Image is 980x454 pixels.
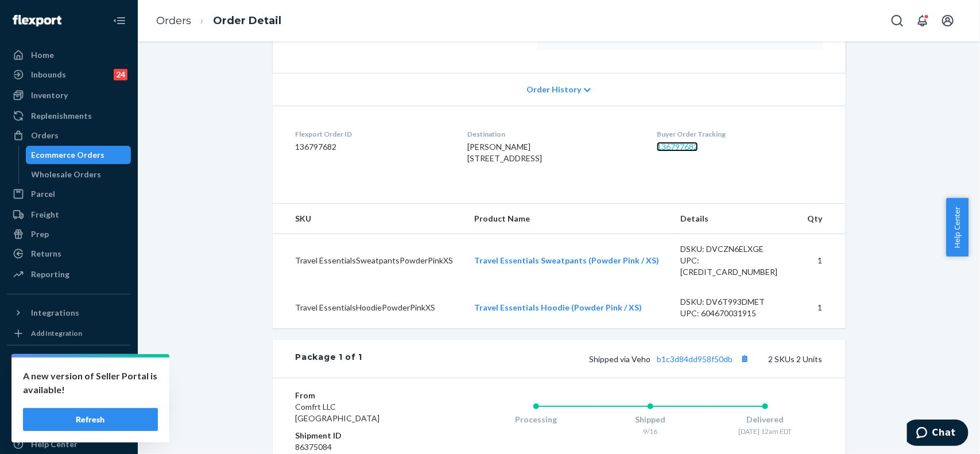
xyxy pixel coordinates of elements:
div: DSKU: DV6T993DMET [681,296,789,308]
dt: From [296,390,433,401]
a: Settings [7,396,131,414]
dt: Shipment ID [296,430,433,441]
span: [PERSON_NAME] [STREET_ADDRESS] [467,142,542,163]
div: Package 1 of 1 [296,351,363,366]
img: Flexport logo [13,15,61,26]
th: SKU [273,204,466,234]
a: Add Fast Tag [7,378,131,391]
ol: breadcrumbs [147,4,290,38]
a: Freight [7,205,131,224]
a: Prep [7,225,131,243]
a: 136797682 [657,142,698,152]
div: Home [31,49,54,61]
span: Shipped via Veho [590,354,753,364]
button: Close Navigation [108,9,131,32]
iframe: Opens a widget where you can chat to one of our agents [907,420,969,448]
button: Open notifications [911,9,934,32]
th: Qty [797,204,845,234]
dt: Buyer Order Tracking [657,129,822,139]
div: Reporting [31,269,69,280]
div: 9/16 [593,426,708,436]
div: Wholesale Orders [32,169,102,180]
a: b1c3d84dd958f50db [657,354,733,364]
div: Add Integration [31,328,82,338]
span: Order History [526,84,581,95]
dt: Flexport Order ID [296,129,449,139]
div: Prep [31,228,49,240]
a: Orders [7,126,131,145]
div: Freight [31,209,59,220]
div: Ecommerce Orders [32,149,105,161]
div: Parcel [31,188,55,200]
button: Integrations [7,304,131,322]
button: Help Center [946,198,969,257]
div: Processing [479,414,594,425]
div: UPC: [CREDIT_CARD_NUMBER] [681,255,789,278]
a: Home [7,46,131,64]
a: Parcel [7,185,131,203]
dt: Destination [467,129,638,139]
div: Returns [31,248,61,259]
td: 1 [797,234,845,288]
dd: 136797682 [296,141,449,153]
div: Delivered [708,414,823,425]
td: 1 [797,287,845,328]
td: Travel EssentialsSweatpantsPowderPinkXS [273,234,466,288]
div: Help Center [31,439,78,450]
button: Refresh [23,408,158,431]
a: Replenishments [7,107,131,125]
th: Details [672,204,798,234]
a: Inventory [7,86,131,104]
div: Inventory [31,90,68,101]
span: Comfrt LLC [GEOGRAPHIC_DATA] [296,402,380,423]
a: Travel Essentials Sweatpants (Powder Pink / XS) [474,255,659,265]
p: A new version of Seller Portal is available! [23,369,158,397]
div: DSKU: DVCZN6ELXGE [681,243,789,255]
button: Fast Tags [7,355,131,373]
div: [DATE] 12am EDT [708,426,823,436]
td: Travel EssentialsHoodiePowderPinkXS [273,287,466,328]
div: Orders [31,130,59,141]
button: Copy tracking number [738,351,753,366]
div: Shipped [593,414,708,425]
a: Inbounds24 [7,65,131,84]
button: Talk to Support [7,416,131,434]
a: Orders [156,14,191,27]
div: UPC: 604670031915 [681,308,789,319]
div: 24 [114,69,127,80]
a: Wholesale Orders [26,165,131,184]
div: Inbounds [31,69,66,80]
a: Ecommerce Orders [26,146,131,164]
a: Returns [7,245,131,263]
div: 2 SKUs 2 Units [362,351,822,366]
a: Order Detail [213,14,281,27]
div: Replenishments [31,110,92,122]
a: Add Integration [7,327,131,340]
div: Integrations [31,307,79,319]
a: Reporting [7,265,131,284]
a: Travel Essentials Hoodie (Powder Pink / XS) [474,302,642,312]
button: Open Search Box [886,9,909,32]
th: Product Name [465,204,671,234]
dd: 86375084 [296,441,433,453]
button: Open account menu [936,9,959,32]
a: Help Center [7,435,131,453]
